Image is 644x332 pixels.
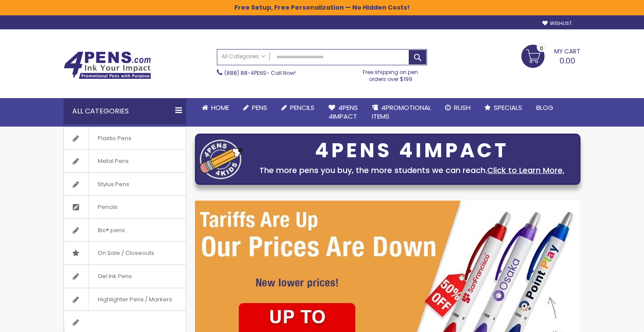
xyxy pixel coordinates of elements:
a: Pencils [274,98,322,117]
span: Blog [536,103,553,112]
span: Pencils [290,103,315,112]
span: Pencils [88,196,127,219]
a: Rush [438,98,478,117]
span: Stylus Pens [88,173,138,196]
a: Home [195,98,236,117]
span: Metal Pens [88,150,138,173]
div: 4PENS 4IMPACT [248,141,576,160]
div: The more pens you buy, the more students we can reach. [248,164,576,177]
a: Highlighter Pens / Markers [64,288,186,311]
span: Pens [252,103,267,112]
a: Pens [236,98,274,117]
a: Blog [529,98,560,117]
img: four_pen_logo.png [200,139,244,179]
a: Gel Ink Pens [64,265,186,288]
a: On Sale / Closeouts [64,242,186,265]
a: 4Pens4impact [322,98,365,127]
span: Gel Ink Pens [88,265,141,288]
span: Rush [454,103,471,112]
a: Specials [478,98,529,117]
a: Plastic Pens [64,127,186,150]
span: Plastic Pens [88,127,140,150]
span: 0.00 [559,55,575,66]
a: Stylus Pens [64,173,186,196]
span: Specials [494,103,522,112]
span: Highlighter Pens / Markers [88,288,181,311]
a: Metal Pens [64,150,186,173]
a: Click to Learn More. [487,165,564,176]
div: Free shipping on pen orders over $199 [354,65,428,83]
span: Bic® pens [88,219,134,242]
a: (888) 88-4PENS [224,69,266,77]
a: Bic® pens [64,219,186,242]
span: 4Pens 4impact [329,103,358,121]
span: - Call Now! [224,69,296,77]
a: All Categories [217,49,270,64]
span: All Categories [222,53,265,60]
a: Pencils [64,196,186,219]
a: 4PROMOTIONALITEMS [365,98,438,127]
a: Wishlist [542,20,572,27]
span: 0 [540,44,543,53]
span: Home [211,103,229,112]
a: 0.00 0 [521,45,580,67]
span: On Sale / Closeouts [88,242,163,265]
div: All Categories [64,98,186,124]
img: 4Pens Custom Pens and Promotional Products [64,51,151,79]
span: 4PROMOTIONAL ITEMS [372,103,431,121]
